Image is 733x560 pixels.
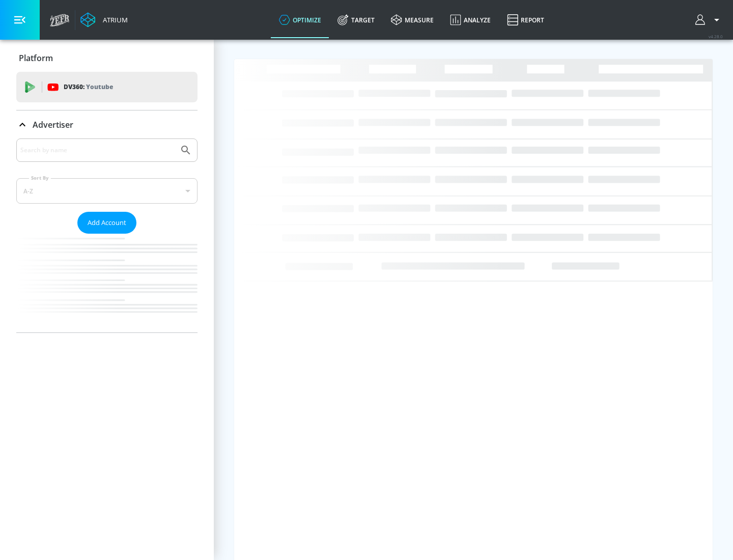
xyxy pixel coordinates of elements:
[271,2,329,38] a: optimize
[16,72,198,102] div: DV360: Youtube
[99,15,128,24] div: Atrium
[80,12,128,27] a: Atrium
[442,2,499,38] a: Analyze
[383,2,442,38] a: measure
[709,34,723,39] span: v 4.28.0
[86,81,113,92] p: Youtube
[16,178,198,204] div: A-Z
[33,119,73,130] p: Advertiser
[16,110,198,139] div: Advertiser
[499,2,552,38] a: Report
[88,217,126,229] span: Add Account
[77,212,136,234] button: Add Account
[16,138,198,332] div: Advertiser
[64,81,113,93] p: DV360:
[16,234,198,332] nav: list of Advertiser
[29,175,51,181] label: Sort By
[19,52,53,64] p: Platform
[20,144,175,157] input: Search by name
[16,44,198,72] div: Platform
[329,2,383,38] a: Target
